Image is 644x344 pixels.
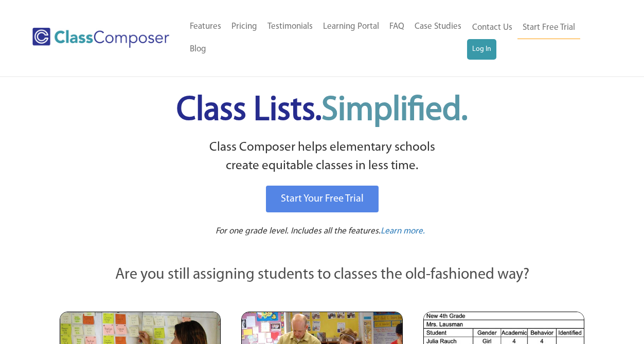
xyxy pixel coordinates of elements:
p: Are you still assigning students to classes the old-fashioned way? [60,264,584,286]
a: Pricing [226,15,262,38]
a: Start Your Free Trial [266,186,379,212]
a: Case Studies [409,15,467,38]
span: For one grade level. Includes all the features. [216,227,381,236]
a: FAQ [384,15,409,38]
nav: Header Menu [185,15,467,61]
span: Class Lists. [176,94,468,128]
span: Start Your Free Trial [281,194,364,204]
a: Testimonials [262,15,318,38]
a: Learn more. [381,225,425,238]
a: Learning Portal [318,15,384,38]
nav: Header Menu [467,16,604,60]
p: Class Composer helps elementary schools create equitable classes in less time. [58,138,586,176]
a: Blog [185,38,211,61]
img: Class Composer [32,28,170,48]
span: Simplified. [321,94,468,128]
a: Contact Us [467,16,517,39]
span: Learn more. [381,227,425,236]
a: Start Free Trial [517,16,580,40]
a: Log In [467,39,496,60]
a: Features [185,15,226,38]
